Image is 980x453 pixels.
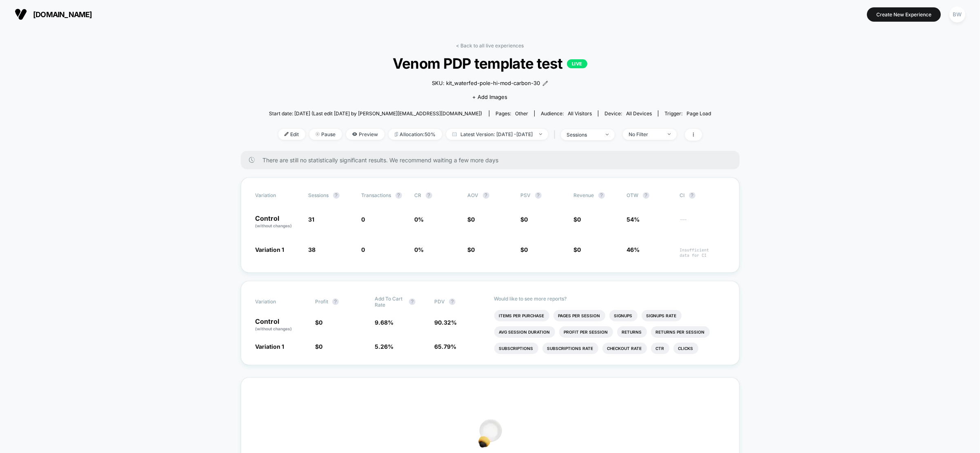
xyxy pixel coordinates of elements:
[651,326,710,338] li: Returns Per Session
[409,298,416,305] button: ?
[627,216,640,223] span: 54%
[415,246,424,253] span: 0 %
[284,132,289,136] img: edit
[256,223,292,228] span: (without changes)
[559,326,613,338] li: Profit Per Session
[375,296,405,308] span: Add To Cart Rate
[627,192,672,199] span: OTW
[346,129,384,140] span: Preview
[415,216,424,223] span: 0 %
[687,110,711,117] span: Page Load
[541,110,592,117] div: Audience:
[332,298,339,305] button: ?
[606,134,609,135] img: end
[256,343,284,350] span: Variation 1
[867,7,941,22] button: Create New Experience
[256,215,300,229] p: Control
[521,246,528,253] span: $
[256,246,284,253] span: Variation 1
[643,192,649,199] button: ?
[449,298,456,305] button: ?
[617,326,647,338] li: Returns
[496,110,528,117] div: Pages:
[446,129,548,140] span: Latest Version: [DATE] - [DATE]
[689,192,696,199] button: ?
[468,192,479,198] span: AOV
[415,192,422,198] span: CR
[319,319,322,326] span: 0
[494,296,725,302] p: Would like to see more reports?
[629,131,662,137] div: No Filter
[521,192,531,198] span: PSV
[535,192,542,199] button: ?
[434,343,456,350] span: 65.79 %
[468,216,475,223] span: $
[553,310,605,321] li: Pages Per Session
[598,192,605,199] button: ?
[949,7,965,22] div: BW
[309,192,329,198] span: Sessions
[515,110,528,117] span: other
[291,55,689,72] span: Venom PDP template test
[574,192,594,198] span: Revenue
[263,157,723,164] span: There are still no statistically significant results. We recommend waiting a few more days
[598,110,658,117] span: Device:
[626,110,652,117] span: all devices
[432,79,540,87] span: SKU: kit_waterfed-pole-hi-mod-carbon-30
[552,129,561,141] span: |
[389,129,442,140] span: Allocation: 50%
[256,326,292,331] span: (without changes)
[309,216,315,223] span: 31
[471,246,475,253] span: 0
[494,326,555,338] li: Avg Session Duration
[396,192,402,199] button: ?
[15,8,27,20] img: Visually logo
[473,94,508,100] span: + Add Images
[568,110,592,117] span: All Visitors
[375,343,393,350] span: 5.26 %
[680,217,725,229] span: ---
[362,216,365,223] span: 0
[602,343,647,354] li: Checkout Rate
[456,43,524,49] a: < Back to all live experiences
[542,343,598,354] li: Subscriptions Rate
[567,59,587,68] p: LIVE
[12,8,95,21] button: [DOMAIN_NAME]
[434,298,445,305] span: PDV
[478,419,502,448] img: no_data
[471,216,475,223] span: 0
[483,192,489,199] button: ?
[315,319,322,326] span: $
[651,343,669,354] li: Ctr
[494,343,538,354] li: Subscriptions
[680,247,725,258] span: Insufficient data for CI
[452,132,457,136] img: calendar
[627,246,640,253] span: 46%
[256,192,300,199] span: Variation
[375,319,393,326] span: 9.68 %
[269,110,482,117] span: Start date: [DATE] (Last edit [DATE] by [PERSON_NAME][EMAIL_ADDRESS][DOMAIN_NAME])
[574,246,581,253] span: $
[434,319,457,326] span: 90.32 %
[362,246,365,253] span: 0
[521,216,528,223] span: $
[315,298,328,305] span: Profit
[494,310,549,321] li: Items Per Purchase
[664,110,711,117] div: Trigger:
[395,132,398,137] img: rebalance
[309,246,316,253] span: 38
[524,216,528,223] span: 0
[468,246,475,253] span: $
[319,343,322,350] span: 0
[668,133,671,135] img: end
[362,192,391,198] span: Transactions
[524,246,528,253] span: 0
[315,343,322,350] span: $
[256,296,300,308] span: Variation
[256,318,307,332] p: Control
[333,192,340,199] button: ?
[578,246,581,253] span: 0
[567,132,600,138] div: sessions
[642,310,682,321] li: Signups Rate
[33,10,92,19] span: [DOMAIN_NAME]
